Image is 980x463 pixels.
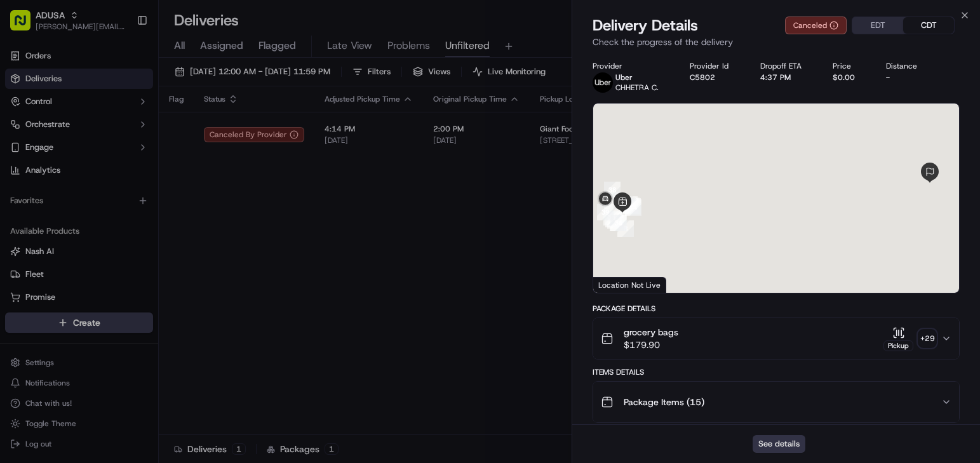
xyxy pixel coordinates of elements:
button: C5802 [690,72,715,83]
div: Past conversations [13,165,85,175]
div: 39 [597,204,614,220]
span: Knowledge Base [25,284,97,297]
div: + 29 [918,330,936,347]
a: Powered byPylon [90,314,154,325]
div: 38 [604,182,621,198]
button: See details [753,435,805,453]
p: Welcome 👋 [13,51,231,71]
div: Package Details [593,304,960,314]
div: 36 [610,215,627,231]
img: Nash [13,13,38,38]
span: $179.90 [624,339,678,351]
span: grocery bags [624,326,678,339]
div: $0.00 [833,72,866,83]
img: Matthew Saporito [13,219,33,239]
div: - [886,72,928,83]
a: 📗Knowledge Base [8,279,102,302]
span: API Documentation [120,284,204,297]
div: Provider [593,61,669,71]
div: 4:37 PM [760,72,812,83]
div: 13 [624,198,641,215]
div: 💻 [107,285,117,295]
button: EDT [852,17,903,34]
img: Wisdom Oko [13,185,33,210]
span: Package Items ( 15 ) [624,396,704,408]
img: 1736555255976-a54dd68f-1ca7-489b-9aae-adbdc363a1c4 [25,198,36,208]
span: Delivery Details [593,15,698,36]
div: We're available if you need us! [57,134,175,144]
span: • [138,197,142,207]
div: Start new chat [57,121,208,134]
button: Pickup [883,326,913,351]
div: Price [833,61,866,71]
div: Dropoff ETA [760,61,812,71]
div: Location Not Live [593,277,666,293]
span: [DATE] [145,197,171,207]
a: 💻API Documentation [102,279,209,302]
span: Pylon [126,315,154,325]
div: Items Details [593,367,960,377]
input: Got a question? Start typing here... [33,82,229,95]
button: Canceled [785,17,847,34]
button: See all [197,163,231,178]
div: Provider Id [690,61,739,71]
img: profile_uber_ahold_partner.png [593,72,613,93]
span: CHHETRA C. [615,83,659,93]
img: 8571987876998_91fb9ceb93ad5c398215_72.jpg [27,121,50,144]
p: Check the progress of the delivery [593,36,960,48]
button: grocery bags$179.90Pickup+29 [593,318,959,359]
div: 📗 [13,285,23,295]
p: Uber [615,72,659,83]
img: 1736555255976-a54dd68f-1ca7-489b-9aae-adbdc363a1c4 [25,232,36,242]
span: [PERSON_NAME] [39,231,103,241]
button: Pickup+29 [883,326,936,351]
button: CDT [903,17,954,34]
button: Start new chat [216,125,231,140]
span: [DATE] [112,231,138,241]
div: Distance [886,61,928,71]
div: Pickup [883,340,913,351]
img: 1736555255976-a54dd68f-1ca7-489b-9aae-adbdc363a1c4 [13,121,36,144]
button: Package Items (15) [593,382,959,422]
div: 14 [625,199,641,216]
span: • [105,231,110,241]
span: Wisdom [PERSON_NAME] [39,197,135,207]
